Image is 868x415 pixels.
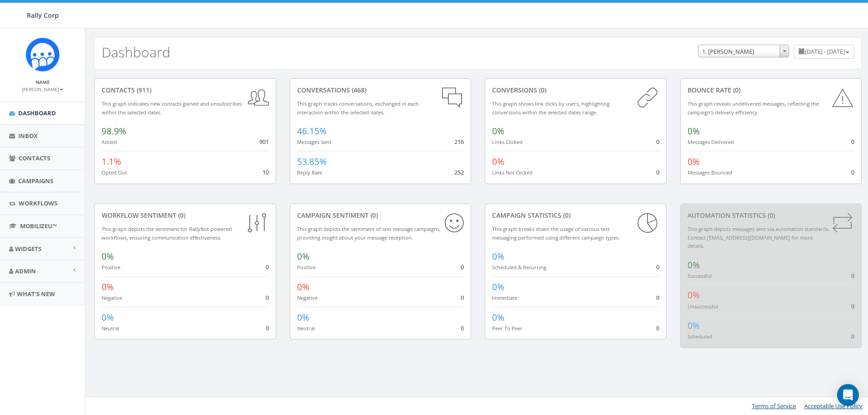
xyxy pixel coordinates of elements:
[492,264,546,271] small: Scheduled & Recurring
[492,294,517,301] small: Immediate
[22,85,63,93] a: [PERSON_NAME]
[15,245,41,253] span: Widgets
[266,263,269,271] span: 0
[26,37,60,72] img: Icon_1.png
[102,264,120,271] small: Positive
[656,324,659,332] span: 0
[837,384,859,406] div: Open Intercom Messenger
[454,168,464,176] span: 252
[266,324,269,332] span: 0
[19,199,57,207] span: Workflows
[492,325,523,332] small: Peer To Peer
[492,312,504,323] span: 0%
[492,211,659,220] div: Campaign Statistics
[492,225,620,241] small: This graph breaks down the usage of various text messaging performed using different campaign types.
[492,86,659,95] div: conversions
[688,211,855,220] div: Automation Statistics
[102,138,117,145] small: Added
[102,294,122,301] small: Negative
[22,86,63,92] small: [PERSON_NAME]
[102,225,232,241] small: This graph depicts the sentiment for RallyBot-powered workflows, ensuring communication effective...
[688,100,819,116] small: This graph reveals undelivered messages, reflecting the campaign's delivery efficiency.
[461,324,464,332] span: 0
[688,289,700,301] span: 0%
[461,263,464,271] span: 0
[36,79,50,85] small: Name
[805,47,845,56] span: [DATE] - [DATE]
[804,402,863,410] a: Acceptable Use Policy
[537,86,546,94] span: (0)
[102,312,114,323] span: 0%
[766,211,775,220] span: (0)
[492,156,504,168] span: 0%
[297,294,318,301] small: Negative
[297,125,327,137] span: 46.15%
[656,293,659,302] span: 0
[688,138,734,145] small: Messages Delivered
[851,138,854,146] span: 0
[492,138,523,145] small: Links Clicked
[259,138,269,146] span: 901
[688,156,700,168] span: 0%
[102,125,126,137] span: 98.9%
[492,281,504,293] span: 0%
[492,125,504,137] span: 0%
[369,211,378,220] span: (0)
[297,100,419,116] small: This graph tracks conversations, exchanged in each interaction within the selected dates.
[752,402,796,410] a: Terms of Service
[698,45,789,57] span: 1. James Martin
[492,251,504,262] span: 0%
[266,293,269,302] span: 0
[297,169,322,176] small: Reply Rate
[102,211,269,220] div: Workflow Sentiment
[15,267,36,275] span: Admin
[699,45,789,58] span: 1. James Martin
[102,86,269,95] div: contacts
[102,45,170,60] h2: Dashboard
[135,86,151,94] span: (911)
[851,332,854,340] span: 0
[492,169,533,176] small: Links Not Clicked
[688,320,700,332] span: 0%
[297,264,316,271] small: Positive
[102,169,127,176] small: Opted Out
[297,251,309,262] span: 0%
[688,272,712,279] small: Successful
[102,156,121,168] span: 1.1%
[102,281,114,293] span: 0%
[688,169,732,176] small: Messages Bounced
[27,11,59,20] span: Rally Corp
[18,109,56,117] span: Dashboard
[688,225,830,249] small: This graph depicts messages sent via automation standards. Contact [EMAIL_ADDRESS][DOMAIN_NAME] f...
[656,138,659,146] span: 0
[461,293,464,302] span: 0
[851,168,854,176] span: 0
[102,251,114,262] span: 0%
[851,302,854,310] span: 0
[17,290,55,298] span: What's New
[851,272,854,280] span: 0
[297,138,331,145] small: Messages Sent
[297,211,464,220] div: Campaign Sentiment
[656,168,659,176] span: 0
[688,303,718,310] small: Unsuccessful
[297,312,309,323] span: 0%
[492,100,610,116] small: This graph shows link clicks by users, highlighting conversions within the selected dates range.
[688,259,700,271] span: 0%
[297,281,309,293] span: 0%
[561,211,570,220] span: (0)
[297,325,315,332] small: Neutral
[176,211,185,220] span: (0)
[297,225,441,241] small: This graph depicts the sentiment of text message campaigns, providing insight about your message ...
[688,333,712,340] small: Scheduled
[102,100,242,116] small: This graph indicates new contacts gained and unsubscribes within the selected dates.
[688,86,855,95] div: Bounce Rate
[297,156,327,168] span: 53.85%
[20,222,57,230] span: MobilizeU™
[18,177,53,185] span: Campaigns
[102,325,119,332] small: Neutral
[688,125,700,137] span: 0%
[297,86,464,95] div: conversations
[350,86,366,94] span: (468)
[262,168,269,176] span: 10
